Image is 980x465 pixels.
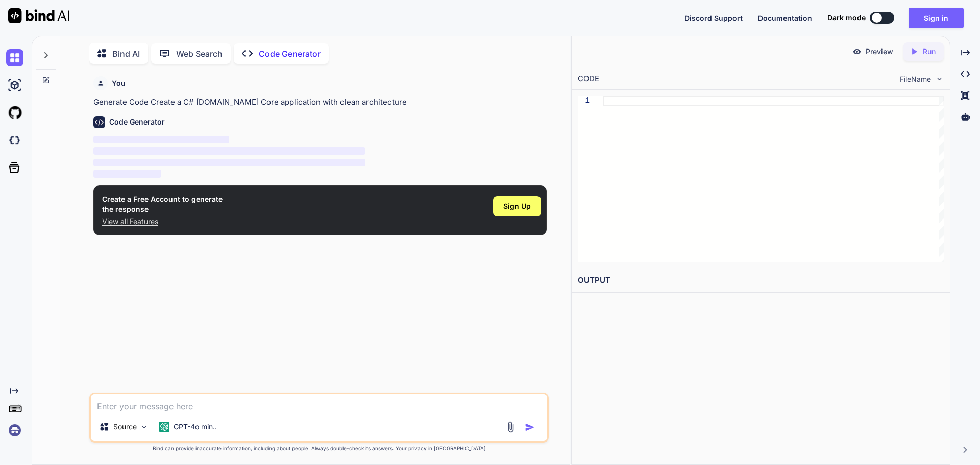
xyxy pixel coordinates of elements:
[505,421,517,433] img: attachment
[140,423,149,431] img: Pick Models
[525,422,535,432] img: icon
[503,201,531,211] span: Sign Up
[6,422,23,439] img: signin
[176,47,223,60] p: Web Search
[6,77,23,94] img: ai-studio
[866,46,893,57] p: Preview
[758,13,812,23] button: Documentation
[174,422,217,432] p: GPT-4o min..
[827,13,866,23] span: Dark mode
[684,13,743,23] button: Discord Support
[6,104,23,121] img: githubLight
[112,78,126,88] h6: You
[93,147,365,155] span: ‌
[259,47,321,60] p: Code Generator
[684,14,743,22] span: Discord Support
[159,422,169,432] img: GPT-4o mini
[93,170,161,178] span: ‌
[909,8,964,28] button: Sign in
[578,96,590,106] div: 1
[102,216,223,227] p: View all Features
[8,8,69,23] img: Bind AI
[852,47,862,56] img: preview
[923,46,936,57] p: Run
[935,75,944,83] img: chevron down
[572,268,950,292] h2: OUTPUT
[112,47,140,60] p: Bind AI
[93,96,547,108] p: Generate Code Create a C# [DOMAIN_NAME] Core application with clean architecture
[89,445,549,452] p: Bind can provide inaccurate information, including about people. Always double-check its answers....
[93,136,229,143] span: ‌
[113,422,137,432] p: Source
[578,73,599,85] div: CODE
[102,194,223,214] h1: Create a Free Account to generate the response
[93,159,365,166] span: ‌
[900,74,931,84] span: FileName
[6,132,23,149] img: darkCloudIdeIcon
[6,49,23,66] img: chat
[758,14,812,22] span: Documentation
[109,117,165,127] h6: Code Generator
